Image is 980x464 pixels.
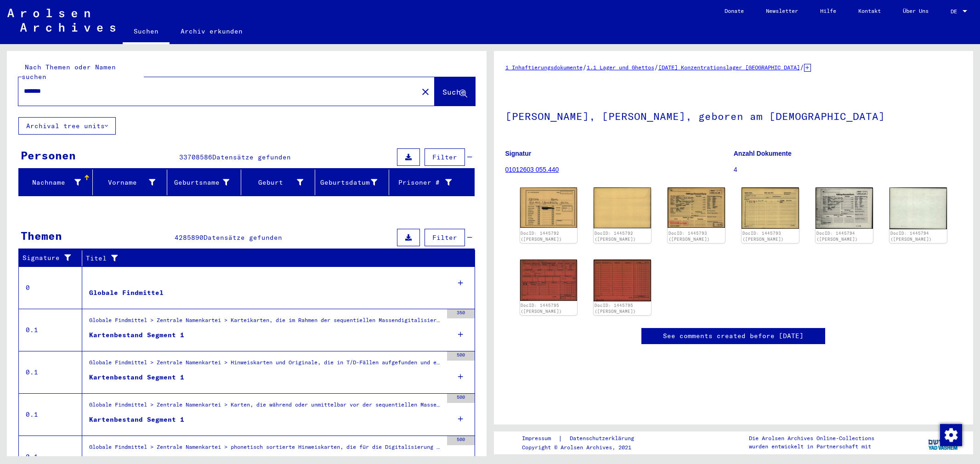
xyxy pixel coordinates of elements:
[245,178,303,187] div: Geburt‏
[505,95,962,136] h1: [PERSON_NAME], [PERSON_NAME], geboren am [DEMOGRAPHIC_DATA]
[594,260,651,301] img: 002.jpg
[505,64,583,71] a: 1 Inhaftierungsdokumente
[23,253,75,263] div: Signature
[663,331,804,341] a: See comments created before [DATE]
[171,175,241,190] div: Geburtsname
[425,229,465,246] button: Filter
[816,231,858,242] a: DocID: 1445794 ([PERSON_NAME])
[432,153,457,161] span: Filter
[668,187,725,228] img: 001.jpg
[889,187,947,229] img: 002.jpg
[425,148,465,166] button: Filter
[204,233,282,242] span: Datensätze gefunden
[93,170,167,195] mat-header-cell: Vorname
[19,393,82,436] td: 0.1
[595,231,636,242] a: DocID: 1445792 ([PERSON_NAME])
[23,178,81,187] div: Nachname
[420,86,431,97] mat-icon: close
[521,231,562,242] a: DocID: 1445792 ([PERSON_NAME])
[19,170,93,195] mat-header-cell: Nachname
[393,175,463,190] div: Prisoner #
[19,266,82,309] td: 0
[562,434,645,443] a: Datenschutzerklärung
[96,175,166,190] div: Vorname
[926,431,961,454] img: yv_logo.png
[89,288,164,298] div: Globale Findmittel
[587,64,654,71] a: 1.1 Lager und Ghettos
[86,251,466,266] div: Titel
[179,153,212,161] span: 33708586
[505,166,559,173] a: 01012603 055.440
[447,309,475,318] div: 350
[241,170,315,195] mat-header-cell: Geburt‏
[447,436,475,445] div: 500
[315,170,389,195] mat-header-cell: Geburtsdatum
[742,187,799,229] img: 002.jpg
[18,117,116,135] button: Archival tree units
[521,303,562,314] a: DocID: 1445795 ([PERSON_NAME])
[389,170,474,195] mat-header-cell: Prisoner #
[595,303,636,314] a: DocID: 1445795 ([PERSON_NAME])
[520,187,578,228] img: 001.jpg
[19,351,82,393] td: 0.1
[175,233,204,242] span: 4285890
[212,153,291,161] span: Datensätze gefunden
[23,175,92,190] div: Nachname
[89,316,442,329] div: Globale Findmittel > Zentrale Namenkartei > Karteikarten, die im Rahmen der sequentiellen Massend...
[505,150,532,157] b: Signatur
[393,178,451,187] div: Prisoner #
[89,415,184,424] div: Kartenbestand Segment 1
[319,175,389,190] div: Geburtsdatum
[442,87,465,96] span: Suche
[416,82,435,101] button: Clear
[89,373,184,382] div: Kartenbestand Segment 1
[22,63,116,81] mat-label: Nach Themen oder Namen suchen
[171,178,229,187] div: Geburtsname
[96,178,155,187] div: Vorname
[89,358,442,371] div: Globale Findmittel > Zentrale Namenkartei > Hinweiskarten und Originale, die in T/D-Fällen aufgef...
[940,424,962,446] div: Zustimmung ändern
[319,178,377,187] div: Geburtsdatum
[749,434,874,442] p: Die Arolsen Archives Online-Collections
[520,260,578,300] img: 001.jpg
[86,254,457,263] div: Titel
[7,9,115,32] img: Arolsen_neg.svg
[654,63,658,71] span: /
[19,309,82,351] td: 0.1
[432,233,457,242] span: Filter
[800,63,804,71] span: /
[447,351,475,361] div: 500
[21,227,62,244] div: Themen
[668,231,710,242] a: DocID: 1445793 ([PERSON_NAME])
[89,330,184,340] div: Kartenbestand Segment 1
[583,63,587,71] span: /
[245,175,315,190] div: Geburt‏
[749,442,874,451] p: wurden entwickelt in Partnerschaft mit
[522,443,645,452] p: Copyright © Arolsen Archives, 2021
[123,20,170,44] a: Suchen
[21,147,76,164] div: Personen
[167,170,241,195] mat-header-cell: Geburtsname
[742,231,784,242] a: DocID: 1445793 ([PERSON_NAME])
[734,165,962,175] p: 4
[435,77,475,106] button: Suche
[816,187,873,229] img: 001.jpg
[447,394,475,403] div: 500
[890,231,932,242] a: DocID: 1445794 ([PERSON_NAME])
[658,64,800,71] a: [DATE] Konzentrationslager [GEOGRAPHIC_DATA]
[89,401,442,413] div: Globale Findmittel > Zentrale Namenkartei > Karten, die während oder unmittelbar vor der sequenti...
[940,424,962,446] img: Zustimmung ändern
[170,20,254,42] a: Archiv erkunden
[522,434,558,443] a: Impressum
[734,150,792,157] b: Anzahl Dokumente
[951,8,961,15] span: DE
[23,251,84,266] div: Signature
[594,187,651,228] img: 002.jpg
[89,443,442,456] div: Globale Findmittel > Zentrale Namenkartei > phonetisch sortierte Hinweiskarten, die für die Digit...
[522,434,645,443] div: |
